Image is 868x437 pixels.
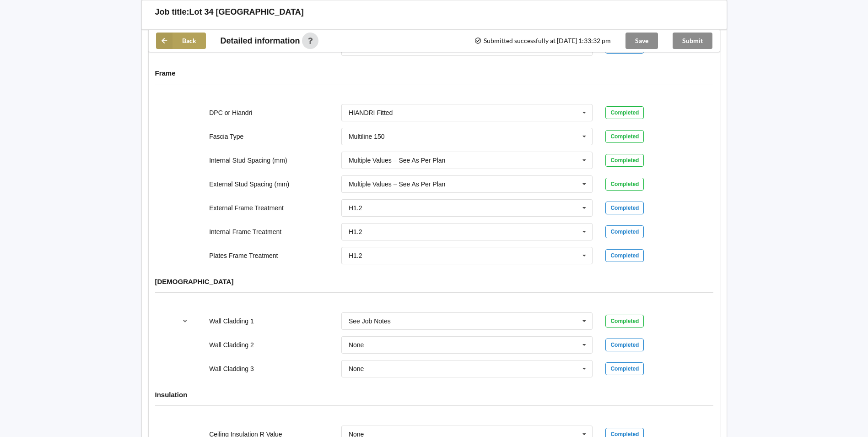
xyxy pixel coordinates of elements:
[155,69,713,77] h4: Frame
[209,365,254,372] label: Wall Cladding 3
[349,109,393,116] div: HIANDRI Fitted
[349,318,391,324] div: See Job Notes
[176,313,194,329] button: reference-toggle
[209,180,289,188] label: External Stud Spacing (mm)
[605,315,644,328] div: Completed
[209,317,254,325] label: Wall Cladding 1
[209,228,281,235] label: Internal Frame Treatment
[349,205,362,211] div: H1.2
[189,7,304,17] h3: Lot 34 [GEOGRAPHIC_DATA]
[605,202,644,214] div: Completed
[349,157,445,164] div: Multiple Values – See As Per Plan
[605,362,644,375] div: Completed
[155,277,713,286] h4: [DEMOGRAPHIC_DATA]
[349,342,364,348] div: None
[605,178,644,191] div: Completed
[349,252,362,259] div: H1.2
[209,341,254,349] label: Wall Cladding 2
[349,181,445,187] div: Multiple Values – See As Per Plan
[605,339,644,351] div: Completed
[209,133,243,140] label: Fascia Type
[209,109,252,116] label: DPC or Hiandri
[349,366,364,372] div: None
[605,249,644,262] div: Completed
[209,204,284,212] label: External Frame Treatment
[349,229,362,235] div: H1.2
[605,130,644,143] div: Completed
[605,154,644,167] div: Completed
[605,106,644,119] div: Completed
[349,133,385,140] div: Multiline 150
[221,37,300,45] span: Detailed information
[605,225,644,238] div: Completed
[209,157,287,164] label: Internal Stud Spacing (mm)
[209,252,278,259] label: Plates Frame Treatment
[155,7,189,17] h3: Job title:
[155,390,713,399] h4: Insulation
[474,38,610,44] span: Submitted successfully at [DATE] 1:33:32 pm
[156,33,206,49] button: Back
